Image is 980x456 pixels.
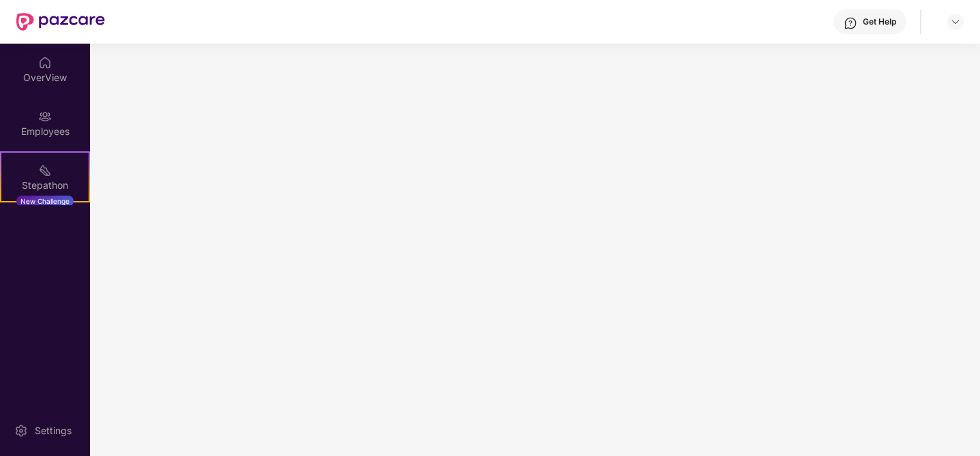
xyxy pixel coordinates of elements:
[1,179,89,192] div: Stepathon
[38,110,52,123] img: svg+xml;base64,PHN2ZyBpZD0iRW1wbG95ZWVzIiB4bWxucz0iaHR0cDovL3d3dy53My5vcmcvMjAwMC9zdmciIHdpZHRoPS...
[38,164,52,177] img: svg+xml;base64,PHN2ZyB4bWxucz0iaHR0cDovL3d3dy53My5vcmcvMjAwMC9zdmciIHdpZHRoPSIyMSIgaGVpZ2h0PSIyMC...
[950,16,961,27] img: svg+xml;base64,PHN2ZyBpZD0iRHJvcGRvd24tMzJ4MzIiIHhtbG5zPSJodHRwOi8vd3d3LnczLm9yZy8yMDAwL3N2ZyIgd2...
[14,424,28,438] img: svg+xml;base64,PHN2ZyBpZD0iU2V0dGluZy0yMHgyMCIgeG1sbnM9Imh0dHA6Ly93d3cudzMub3JnLzIwMDAvc3ZnIiB3aW...
[16,13,105,31] img: New Pazcare Logo
[31,424,76,438] div: Settings
[844,16,857,30] img: svg+xml;base64,PHN2ZyBpZD0iSGVscC0zMngzMiIgeG1sbnM9Imh0dHA6Ly93d3cudzMub3JnLzIwMDAvc3ZnIiB3aWR0aD...
[16,196,74,207] div: New Challenge
[863,16,896,27] div: Get Help
[38,56,52,70] img: svg+xml;base64,PHN2ZyBpZD0iSG9tZSIgeG1sbnM9Imh0dHA6Ly93d3cudzMub3JnLzIwMDAvc3ZnIiB3aWR0aD0iMjAiIG...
